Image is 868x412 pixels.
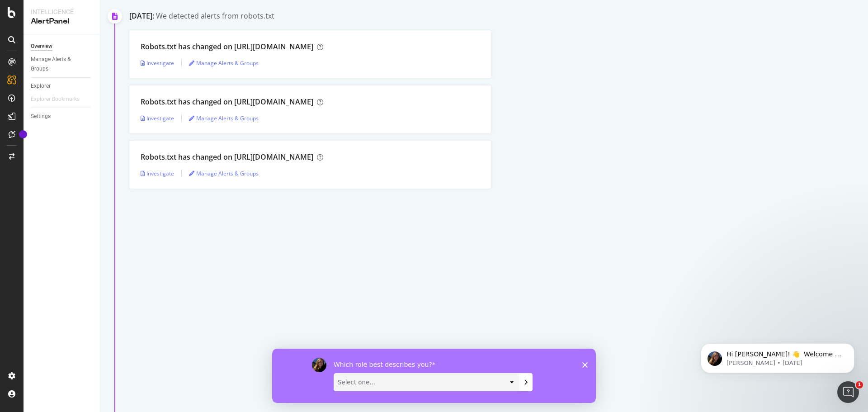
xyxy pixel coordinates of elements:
[39,35,156,43] p: Message from Laura, sent 6d ago
[31,81,94,91] a: Explorer
[141,59,174,67] a: Investigate
[141,56,174,70] button: Investigate
[31,55,85,74] div: Manage Alerts & Groups
[189,114,259,122] a: Manage Alerts & Groups
[31,112,51,121] div: Settings
[156,11,274,21] div: We detected alerts from robots.txt
[141,170,174,177] a: Investigate
[189,170,259,177] a: Manage Alerts & Groups
[31,55,94,74] a: Manage Alerts & Groups
[837,381,859,403] iframe: Intercom live chat
[272,349,596,403] iframe: Survey by Laura from Botify
[31,81,51,91] div: Explorer
[31,112,94,121] a: Settings
[687,324,868,388] iframe: Intercom notifications message
[189,56,259,70] button: Manage Alerts & Groups
[141,97,313,107] div: Robots.txt has changed on [URL][DOMAIN_NAME]
[189,166,259,180] button: Manage Alerts & Groups
[141,111,174,125] button: Investigate
[141,152,313,162] div: Robots.txt has changed on [URL][DOMAIN_NAME]
[856,381,863,388] span: 1
[19,130,27,138] div: Tooltip anchor
[31,95,89,104] a: Explorer Bookmarks
[39,26,156,78] span: Hi [PERSON_NAME]! 👋 Welcome to Botify chat support! Have a question? Reply to this message and ou...
[129,11,154,21] div: [DATE]:
[31,95,80,104] div: Explorer Bookmarks
[141,42,313,52] div: Robots.txt has changed on [URL][DOMAIN_NAME]
[31,42,52,51] div: Overview
[189,59,259,67] a: Manage Alerts & Groups
[31,16,93,27] div: AlertPanel
[31,42,94,51] a: Overview
[189,111,259,125] button: Manage Alerts & Groups
[141,114,174,122] a: Investigate
[31,7,93,16] div: Intelligence
[141,166,174,180] button: Investigate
